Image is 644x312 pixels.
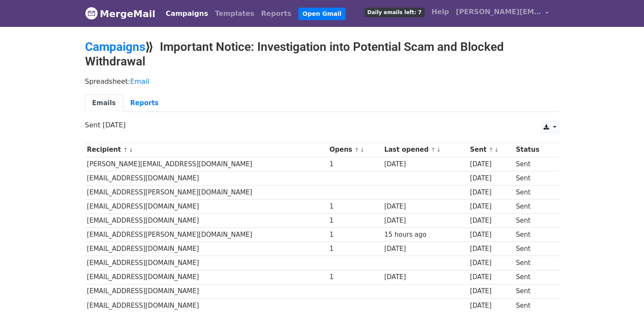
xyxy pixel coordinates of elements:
[85,143,328,157] th: Recipient
[514,171,553,185] td: Sent
[470,286,512,296] div: [DATE]
[470,244,512,254] div: [DATE]
[85,284,328,298] td: [EMAIL_ADDRESS][DOMAIN_NAME]
[329,244,380,254] div: 1
[384,244,466,254] div: [DATE]
[130,77,149,85] a: Email
[384,159,466,169] div: [DATE]
[329,216,380,226] div: 1
[129,147,133,153] a: ↓
[470,230,512,240] div: [DATE]
[329,202,380,212] div: 1
[514,143,553,157] th: Status
[514,200,553,214] td: Sent
[85,7,98,20] img: MergeMail logo
[470,258,512,268] div: [DATE]
[85,200,328,214] td: [EMAIL_ADDRESS][DOMAIN_NAME]
[384,202,466,212] div: [DATE]
[85,270,328,284] td: [EMAIL_ADDRESS][DOMAIN_NAME]
[162,5,212,22] a: Campaigns
[470,202,512,212] div: [DATE]
[354,147,359,153] a: ↑
[384,216,466,226] div: [DATE]
[360,147,365,153] a: ↓
[514,284,553,298] td: Sent
[123,94,166,112] a: Reports
[470,301,512,311] div: [DATE]
[212,5,258,22] a: Templates
[470,159,512,169] div: [DATE]
[514,256,553,270] td: Sent
[514,157,553,171] td: Sent
[85,157,328,171] td: [PERSON_NAME][EMAIL_ADDRESS][DOMAIN_NAME]
[327,143,382,157] th: Opens
[489,147,494,153] a: ↑
[329,230,380,240] div: 1
[361,3,428,21] a: Daily emails left: 7
[85,214,328,228] td: [EMAIL_ADDRESS][DOMAIN_NAME]
[85,77,559,86] p: Spreadsheet:
[514,214,553,228] td: Sent
[468,143,514,157] th: Sent
[85,5,156,23] a: MergeMail
[431,147,435,153] a: ↑
[514,270,553,284] td: Sent
[85,171,328,185] td: [EMAIL_ADDRESS][DOMAIN_NAME]
[85,40,559,68] h2: ⟫ Important Notice: Investigation into Potential Scam and Blocked Withdrawal
[329,159,380,169] div: 1
[494,147,499,153] a: ↓
[85,256,328,270] td: [EMAIL_ADDRESS][DOMAIN_NAME]
[382,143,468,157] th: Last opened
[470,174,512,183] div: [DATE]
[85,94,123,112] a: Emails
[453,3,553,24] a: [PERSON_NAME][EMAIL_ADDRESS][PERSON_NAME][DOMAIN_NAME]
[85,228,328,242] td: [EMAIL_ADDRESS][PERSON_NAME][DOMAIN_NAME]
[85,121,559,130] p: Sent [DATE]
[365,8,425,17] span: Daily emails left: 7
[428,3,453,21] a: Help
[258,5,295,22] a: Reports
[514,242,553,256] td: Sent
[85,40,145,54] a: Campaigns
[85,242,328,256] td: [EMAIL_ADDRESS][DOMAIN_NAME]
[329,272,380,282] div: 1
[436,147,441,153] a: ↓
[514,228,553,242] td: Sent
[384,230,466,240] div: 15 hours ago
[298,8,346,20] a: Open Gmail
[384,272,466,282] div: [DATE]
[456,7,541,17] span: [PERSON_NAME][EMAIL_ADDRESS][PERSON_NAME][DOMAIN_NAME]
[470,216,512,226] div: [DATE]
[470,272,512,282] div: [DATE]
[123,147,128,153] a: ↑
[85,185,328,199] td: [EMAIL_ADDRESS][PERSON_NAME][DOMAIN_NAME]
[470,188,512,197] div: [DATE]
[514,185,553,199] td: Sent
